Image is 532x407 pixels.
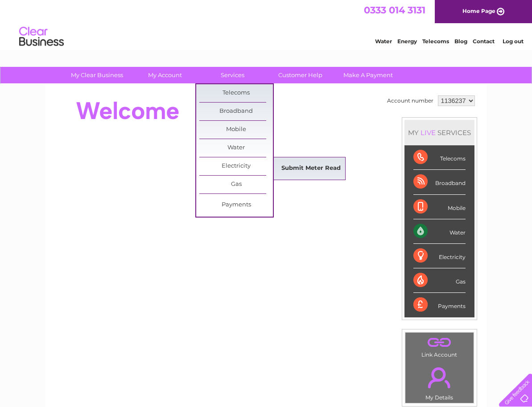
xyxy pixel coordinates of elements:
a: Electricity [199,157,273,175]
div: Gas [413,268,466,293]
div: Water [413,219,466,244]
a: . [408,335,471,350]
a: Submit Meter Read [274,160,348,177]
div: Clear Business is a trading name of Verastar Limited (registered in [GEOGRAPHIC_DATA] No. 3667643... [56,5,477,43]
div: Payments [413,293,466,317]
img: logo.png [19,23,64,50]
a: Make A Payment [331,67,405,83]
a: Log out [503,38,524,45]
a: . [408,362,471,393]
a: Blog [454,38,467,45]
a: Telecoms [199,84,273,102]
td: Link Account [405,332,474,360]
div: LIVE [419,128,437,137]
div: Broadband [413,170,466,194]
div: Electricity [413,244,466,268]
div: Mobile [413,195,466,219]
td: My Details [405,360,474,403]
a: Energy [397,38,417,45]
a: Telecoms [422,38,449,45]
a: Payments [199,196,273,214]
a: Mobile [199,121,273,139]
a: Customer Help [264,67,337,83]
a: Contact [473,38,495,45]
a: Gas [199,176,273,193]
a: Water [375,38,392,45]
a: Water [199,139,273,157]
a: Broadband [199,103,273,120]
a: Services [196,67,269,83]
div: Telecoms [413,145,466,170]
a: My Clear Business [60,67,134,83]
a: My Account [128,67,202,83]
a: 0333 014 3131 [364,4,425,16]
td: Account number [385,93,436,108]
div: MY SERVICES [404,120,474,145]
